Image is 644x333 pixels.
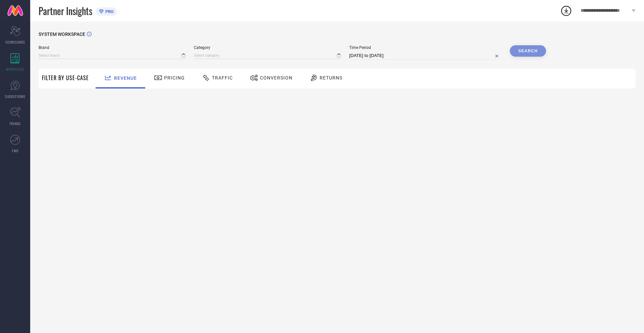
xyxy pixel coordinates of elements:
[9,121,21,126] span: TRENDS
[12,148,18,153] span: FWD
[39,4,92,18] span: Partner Insights
[39,45,185,50] span: Brand
[5,94,25,99] span: SUGGESTIONS
[560,5,572,17] div: Open download list
[349,52,501,60] input: Select time period
[42,74,89,82] span: Filter By Use-Case
[212,75,233,80] span: Traffic
[194,45,341,50] span: Category
[6,67,24,72] span: WORKSPACE
[164,75,185,80] span: Pricing
[349,45,501,50] span: Time Period
[194,52,341,59] input: Select category
[320,75,342,80] span: Returns
[114,75,137,81] span: Revenue
[5,40,25,45] span: SCORECARDS
[260,75,292,80] span: Conversion
[39,32,85,37] span: SYSTEM WORKSPACE
[39,52,185,59] input: Select brand
[104,9,114,14] span: PRO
